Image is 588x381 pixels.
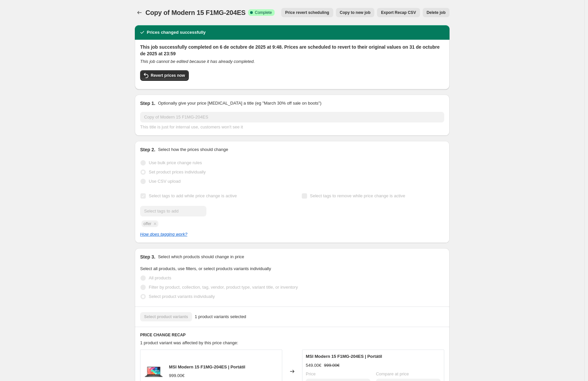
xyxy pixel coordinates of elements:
span: Use CSV upload [149,179,181,184]
p: Optionally give your price [MEDICAL_DATA] a title (eg "March 30% off sale on boots") [158,100,321,107]
div: 999.00€ [169,372,185,379]
button: Copy to new job [336,8,375,17]
h2: Step 1. [140,100,155,107]
span: Export Recap CSV [381,10,416,15]
p: Select which products should change in price [158,254,244,260]
span: Price revert scheduling [285,10,329,15]
h2: This job successfully completed on 6 de octubre de 2025 at 9:48. Prices are scheduled to revert t... [140,44,444,57]
span: This title is just for internal use, customers won't see it [140,124,243,129]
span: Select all products, use filters, or select products variants individually [140,266,271,271]
h2: Step 2. [140,146,155,153]
span: Select tags to add while price change is active [149,193,237,198]
button: Export Recap CSV [377,8,420,17]
span: Complete [255,10,272,15]
span: Select tags to remove while price change is active [310,193,405,198]
button: Delete job [423,8,450,17]
a: How does tagging work? [140,232,187,237]
h2: Step 3. [140,254,155,260]
span: 1 product variants selected [195,313,246,320]
span: Set product prices individually [149,169,206,174]
span: 1 product variant was affected by this price change: [140,340,238,345]
input: Select tags to add [140,206,206,216]
span: Filter by product, collection, tag, vendor, product type, variant title, or inventory [149,285,298,290]
div: 549.00€ [306,362,321,369]
span: All products [149,275,171,280]
h2: Prices changed successfully [147,29,206,36]
span: Select product variants individually [149,294,215,299]
h6: PRICE CHANGE RECAP [140,332,444,338]
button: Revert prices now [140,70,189,81]
i: This job cannot be edited because it has already completed. [140,59,255,64]
span: MSI Modern 15 F1MG-204ES | Portátil [169,364,245,369]
span: Copy to new job [340,10,371,15]
button: Price change jobs [135,8,144,17]
span: Price [306,371,316,376]
span: Revert prices now [151,73,185,78]
span: Compare at price [376,371,409,376]
span: Use bulk price change rules [149,160,202,165]
button: Price revert scheduling [281,8,333,17]
p: Select how the prices should change [158,146,228,153]
strike: 999.00€ [324,362,340,369]
span: MSI Modern 15 F1MG-204ES | Portátil [306,354,382,359]
span: Copy of Modern 15 F1MG-204ES [145,9,245,16]
span: Delete job [427,10,446,15]
input: 30% off holiday sale [140,112,444,122]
